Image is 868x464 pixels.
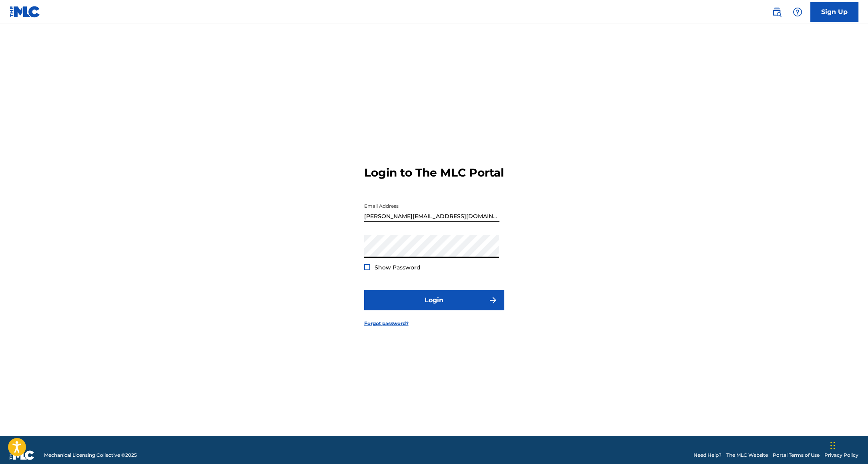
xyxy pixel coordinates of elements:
span: Mechanical Licensing Collective © 2025 [44,452,137,459]
button: Login [364,290,504,310]
img: MLC Logo [10,6,40,18]
img: search [772,7,782,17]
div: Drag [830,434,835,458]
span: Show Password [375,264,421,271]
a: Sign Up [810,2,858,22]
a: Privacy Policy [824,452,858,459]
a: The MLC Website [726,452,768,459]
img: help [793,7,802,17]
img: f7272a7cc735f4ea7f67.svg [488,295,498,305]
a: Forgot password? [364,320,409,327]
a: Portal Terms of Use [773,452,820,459]
img: logo [10,450,34,460]
h3: Login to The MLC Portal [364,166,504,180]
div: Help [790,4,806,20]
a: Public Search [769,4,785,20]
iframe: Chat Widget [828,426,868,464]
a: Need Help? [694,452,722,459]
